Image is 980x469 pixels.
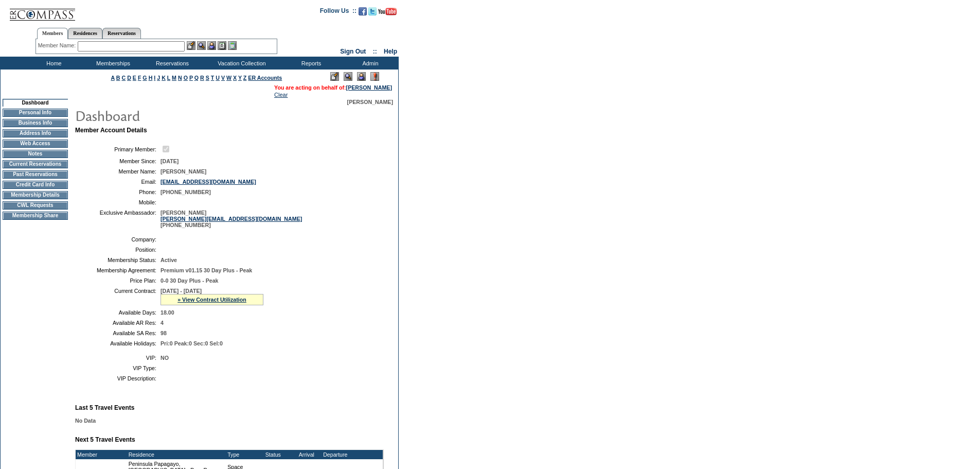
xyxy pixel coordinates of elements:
span: [PERSON_NAME] [PHONE_NUMBER] [161,210,302,228]
td: Past Reservations [3,170,68,179]
td: Status [264,450,292,459]
td: Exclusive Ambassador: [79,210,156,228]
a: M [172,75,176,81]
img: b_calculator.gif [228,41,237,50]
img: Impersonate [357,72,366,81]
td: Web Access [3,140,68,148]
span: [PERSON_NAME] [161,168,206,175]
a: P [189,75,193,81]
td: Primary Member: [79,144,156,154]
a: F [138,75,141,81]
td: Reports [280,57,340,70]
td: Company: [79,236,156,242]
td: Available SA Res: [79,330,156,336]
a: Reservations [102,28,141,39]
td: Home [23,57,82,70]
a: V [221,75,225,81]
a: Clear [274,92,288,98]
a: T [211,75,215,81]
a: S [206,75,209,81]
img: Follow us on Twitter [368,7,377,15]
div: No Data [75,418,392,424]
a: A [111,75,115,81]
a: H [149,75,153,81]
td: Available Holidays: [79,340,156,346]
td: Position: [79,247,156,253]
a: E [133,75,136,81]
a: I [154,75,155,81]
span: 4 [161,320,164,326]
span: [DATE] [161,158,179,164]
td: Vacation Collection [201,57,280,70]
td: Dashboard [3,99,68,107]
a: ER Accounts [248,75,282,81]
img: b_edit.gif [187,41,195,50]
a: » View Contract Utilization [177,297,246,303]
a: C [121,75,126,81]
a: Sign Out [340,48,366,55]
td: Available AR Res: [79,320,156,326]
img: Subscribe to our YouTube Channel [378,8,397,15]
td: VIP Description: [79,375,156,381]
span: 0-0 30 Day Plus - Peak [161,277,219,284]
span: [PERSON_NAME] [347,99,393,105]
img: Reservations [218,41,226,50]
a: [PERSON_NAME][EMAIL_ADDRESS][DOMAIN_NAME] [161,216,302,222]
td: Membership Share [3,212,68,220]
div: Member Name: [38,41,78,50]
td: Notes [3,150,68,158]
img: Edit Mode [330,72,339,81]
td: Follow Us :: [320,6,357,19]
a: Residences [68,28,102,39]
img: Log Concern/Member Elevation [370,72,379,81]
td: Business Info [3,119,68,127]
td: Price Plan: [79,277,156,284]
a: B [116,75,120,81]
img: Impersonate [207,41,216,50]
td: Membership Details [3,191,68,199]
a: Help [384,48,397,55]
td: Arrival [292,450,321,459]
a: R [200,75,204,81]
b: Next 5 Travel Events [75,436,135,443]
a: L [167,75,170,81]
a: X [233,75,237,81]
a: W [226,75,231,81]
img: View Mode [344,72,352,81]
a: G [142,75,147,81]
a: U [216,75,220,81]
img: Become our fan on Facebook [359,7,367,15]
td: Current Reservations [3,160,68,168]
span: 18.00 [161,309,174,316]
td: VIP: [79,355,156,361]
td: Member Name: [79,168,156,175]
a: O [184,75,188,81]
span: Premium v01.15 30 Day Plus - Peak [161,267,252,273]
td: Email: [79,179,156,185]
td: Current Contract: [79,288,156,305]
td: Memberships [82,57,141,70]
span: You are acting on behalf of: [274,84,392,91]
a: [EMAIL_ADDRESS][DOMAIN_NAME] [161,179,256,185]
td: CWL Requests [3,201,68,210]
span: Pri:0 Peak:0 Sec:0 Sel:0 [161,340,223,346]
td: Departure [321,450,350,459]
td: Admin [340,57,399,70]
a: Members [37,28,68,39]
td: Available Days: [79,309,156,316]
td: Type [226,450,264,459]
td: Membership Agreement: [79,267,156,273]
b: Member Account Details [75,127,147,134]
span: Active [161,257,177,263]
span: [DATE] - [DATE] [161,288,202,294]
td: Personal Info [3,109,68,117]
a: Become our fan on Facebook [359,10,367,16]
td: Credit Card Info [3,181,68,189]
td: Address Info [3,129,68,137]
a: J [157,75,160,81]
a: [PERSON_NAME] [346,84,392,91]
a: Subscribe to our YouTube Channel [378,10,397,16]
a: Follow us on Twitter [368,10,377,16]
td: Member Since: [79,158,156,164]
td: VIP Type: [79,365,156,371]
